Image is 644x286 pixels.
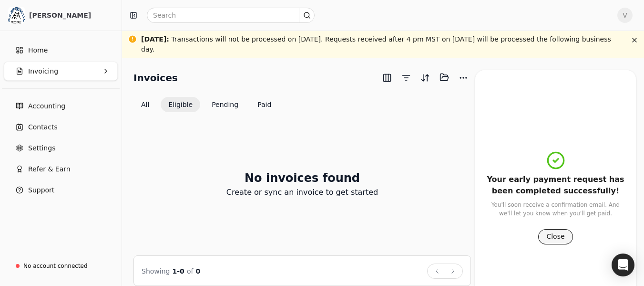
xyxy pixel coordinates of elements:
[4,180,118,200] button: Support
[612,254,634,276] div: Open Intercom Messenger
[161,97,200,112] button: Eligible
[4,62,118,81] button: Invoicing
[226,187,378,198] p: Create or sync an invoice to get started
[4,117,118,137] a: Contacts
[29,11,113,20] div: [PERSON_NAME]
[4,41,118,60] a: Home
[28,185,54,195] span: Support
[4,257,118,275] a: No account connected
[28,101,65,111] span: Accounting
[8,7,25,24] img: bc1304ca-84b3-47ef-bc4c-6f02cc0fdbcb.png
[245,169,360,187] h2: No invoices found
[133,70,178,85] h2: Invoices
[456,70,471,85] button: More
[437,70,452,85] button: Batch (0)
[4,96,118,116] a: Accounting
[28,143,55,153] span: Settings
[147,8,315,23] input: Search
[141,34,625,54] div: Transactions will not be processed on [DATE]. Requests received after 4 pm MST on [DATE] will be ...
[187,267,194,275] span: of
[250,97,279,112] button: Paid
[196,267,201,275] span: 0
[142,267,170,275] span: Showing
[418,70,433,85] button: Sort
[28,45,48,55] span: Home
[4,138,118,158] a: Settings
[487,174,624,197] div: Your early payment request has been completed successfully!
[617,8,633,23] button: V
[28,66,58,76] span: Invoicing
[133,97,279,112] div: Invoice filter options
[28,122,58,132] span: Contacts
[538,229,572,244] button: Close
[23,262,88,270] div: No account connected
[173,267,184,275] span: 1 - 0
[204,97,246,112] button: Pending
[133,97,157,112] button: All
[487,201,624,218] div: You'll soon receive a confirmation email. And we'll let you know when you'll get paid.
[141,35,169,43] span: [DATE] :
[28,164,71,174] span: Refer & Earn
[4,159,118,179] button: Refer & Earn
